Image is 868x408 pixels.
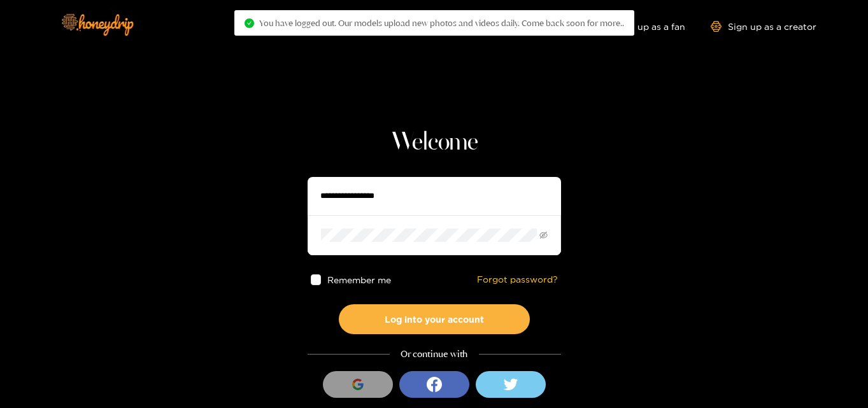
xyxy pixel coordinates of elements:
a: Sign up as a fan [598,21,685,32]
span: eye-invisible [539,231,548,239]
span: check-circle [245,18,254,28]
h1: Welcome [308,127,561,158]
a: Forgot password? [477,274,558,285]
a: Sign up as a creator [711,21,816,32]
span: You have logged out. Our models upload new photos and videos daily. Come back soon for more.. [259,18,624,28]
div: Or continue with [308,347,561,362]
span: Remember me [327,275,391,285]
button: Log into your account [339,304,530,334]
